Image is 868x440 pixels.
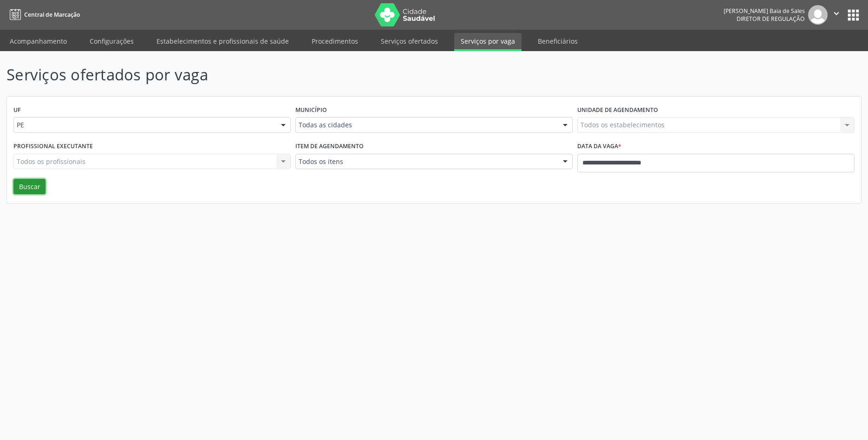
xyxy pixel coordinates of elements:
label: Item de agendamento [295,139,364,154]
a: Beneficiários [531,33,584,49]
label: UF [13,103,21,118]
span: Todos os itens [299,157,554,166]
label: Profissional executante [13,139,93,154]
a: Acompanhamento [3,33,73,49]
button:  [828,5,845,25]
a: Procedimentos [305,33,365,49]
label: Data da vaga [577,139,621,154]
button: Buscar [13,179,46,195]
p: Serviços ofertados por vaga [7,63,605,86]
a: Serviços ofertados [374,33,444,49]
a: Configurações [83,33,140,49]
span: Diretor de regulação [737,15,805,23]
i:  [831,8,842,19]
div: [PERSON_NAME] Baia de Sales [724,7,805,15]
span: Todas as cidades [299,120,554,130]
a: Serviços por vaga [454,33,522,51]
label: Unidade de agendamento [577,103,658,118]
a: Central de Marcação [7,7,80,22]
span: Central de Marcação [24,11,80,19]
a: Estabelecimentos e profissionais de saúde [150,33,295,49]
label: Município [295,103,327,118]
span: PE [17,120,272,130]
img: img [808,5,828,25]
button: apps [845,7,861,23]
